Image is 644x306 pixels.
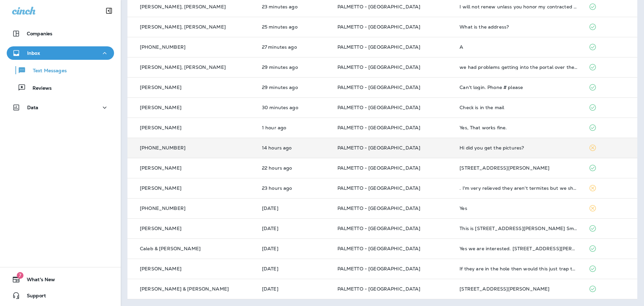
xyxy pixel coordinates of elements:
span: PALMETTO - [GEOGRAPHIC_DATA] [337,266,421,272]
p: Companies [27,31,52,36]
p: [PERSON_NAME] [140,226,181,231]
span: PALMETTO - [GEOGRAPHIC_DATA] [337,4,421,10]
span: PALMETTO - [GEOGRAPHIC_DATA] [337,205,421,211]
span: [PHONE_NUMBER] [140,44,185,50]
p: Aug 11, 2025 09:54 AM [262,286,327,292]
p: Reviews [26,85,52,92]
div: we had problems getting into the portal over the weekend. Can somebody call us or is this a good ... [460,64,578,70]
span: 7 [17,272,23,279]
p: Aug 13, 2025 09:47 AM [262,64,327,70]
p: Inbox [27,50,40,56]
span: [PHONE_NUMBER] [140,205,185,211]
p: [PERSON_NAME], [PERSON_NAME] [140,24,226,30]
span: PALMETTO - [GEOGRAPHIC_DATA] [337,225,421,231]
span: PALMETTO - [GEOGRAPHIC_DATA] [337,286,421,292]
p: [PERSON_NAME] & [PERSON_NAME] [140,286,229,292]
span: PALMETTO - [GEOGRAPHIC_DATA] [337,44,421,50]
p: Data [27,105,39,110]
p: Aug 11, 2025 12:48 PM [262,266,327,271]
span: PALMETTO - [GEOGRAPHIC_DATA] [337,185,421,191]
p: [PERSON_NAME] [140,185,181,191]
button: 7What's New [7,273,114,286]
button: Support [7,289,114,302]
div: Yes [460,206,578,211]
p: Aug 13, 2025 09:49 AM [262,44,327,50]
button: Inbox [7,46,114,60]
span: PALMETTO - [GEOGRAPHIC_DATA] [337,104,421,111]
p: [PERSON_NAME], [PERSON_NAME] [140,64,226,70]
div: 1812 Beekman Street Charleston SC 29492 [460,286,578,292]
button: Data [7,101,114,114]
span: PALMETTO - [GEOGRAPHIC_DATA] [337,64,421,70]
p: Aug 13, 2025 09:51 AM [262,24,327,30]
span: What's New [20,277,55,285]
div: Hi did you get the pictures? [460,145,578,150]
button: Reviews [7,81,114,95]
p: Aug 13, 2025 08:30 AM [262,125,327,130]
div: Can't login. Phone # please [460,85,578,90]
span: PALMETTO - [GEOGRAPHIC_DATA] [337,84,421,90]
p: Aug 13, 2025 09:47 AM [262,85,327,90]
p: Caleb & [PERSON_NAME] [140,246,201,251]
p: Aug 12, 2025 10:18 AM [262,185,327,191]
div: Yes we are interested. 4282 Misty Hollow Ln. Ravenel SC 29470 [460,246,578,251]
button: Collapse Sidebar [100,4,118,17]
p: [PERSON_NAME], [PERSON_NAME] [140,4,226,9]
span: PALMETTO - [GEOGRAPHIC_DATA] [337,165,421,171]
div: If they are in the hole then would this just trap them in there? I guess they would just die in t... [460,266,578,271]
span: [PHONE_NUMBER] [140,145,185,151]
p: [PERSON_NAME] [140,165,181,171]
span: PALMETTO - [GEOGRAPHIC_DATA] [337,125,421,131]
p: [PERSON_NAME] [140,266,181,271]
div: Check is in the mail [460,105,578,110]
p: Text Messages [26,68,67,74]
button: Companies [7,27,114,40]
div: I will not renew unless you honor my contracted price [460,4,578,9]
p: Aug 12, 2025 08:43 AM [262,226,327,231]
p: Aug 13, 2025 09:46 AM [262,105,327,110]
div: 238 Gullane drive Luckie [460,165,578,171]
span: PALMETTO - [GEOGRAPHIC_DATA] [337,246,421,252]
span: Support [20,293,46,301]
p: Aug 12, 2025 12:14 PM [262,165,327,171]
p: Aug 13, 2025 09:52 AM [262,4,327,9]
button: Text Messages [7,63,114,77]
div: This is 4240 Coolidge st. Small ants and termites. Second story windows in finished room over gar... [460,226,578,231]
p: Aug 12, 2025 10:12 AM [262,206,327,211]
div: What is the address? [460,24,578,30]
p: [PERSON_NAME] [140,85,181,90]
p: [PERSON_NAME] [140,105,181,110]
div: A [460,44,578,50]
div: . I'm very relieved they aren't termites but we should have the house treated anyway. Could you h... [460,185,578,191]
p: Aug 11, 2025 08:03 PM [262,246,327,251]
p: Aug 12, 2025 07:53 PM [262,145,327,150]
p: [PERSON_NAME] [140,125,181,130]
span: PALMETTO - [GEOGRAPHIC_DATA] [337,145,421,151]
div: Yes, That works fine. [460,125,578,130]
span: PALMETTO - [GEOGRAPHIC_DATA] [337,24,421,30]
